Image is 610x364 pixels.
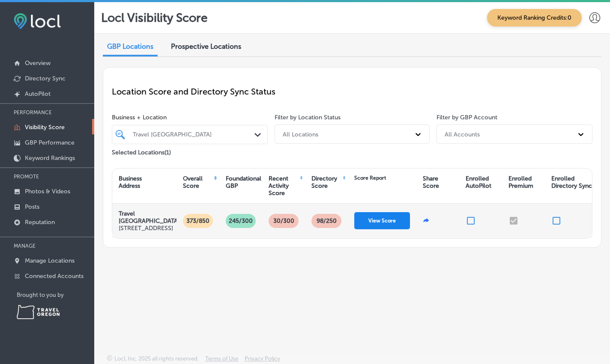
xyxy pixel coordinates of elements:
[423,175,439,189] div: Share Score
[508,175,533,189] div: Enrolled Premium
[25,203,39,210] p: Posts
[226,175,261,189] div: Foundational GBP
[313,214,340,228] p: 98 /250
[25,59,51,67] p: Overview
[112,145,171,156] p: Selected Locations ( 1 )
[17,292,94,298] p: Brought to you by
[112,86,592,97] p: Location Score and Directory Sync Status
[119,175,142,189] div: Business Address
[114,355,199,362] p: Locl, Inc. 2025 all rights reserved.
[25,124,65,131] p: Visibility Score
[269,175,299,197] div: Recent Activity Score
[283,130,318,138] div: All Locations
[25,75,66,82] p: Directory Sync
[487,9,582,27] span: Keyword Ranking Credits: 0
[112,114,268,121] span: Business + Location
[270,214,298,228] p: 30/300
[133,131,255,138] div: Travel [GEOGRAPHIC_DATA]
[183,175,213,189] div: Overall Score
[183,214,213,228] p: 373/850
[437,114,497,121] label: Filter by GBP Account
[551,175,592,189] div: Enrolled Directory Sync
[119,225,179,232] p: [STREET_ADDRESS]
[311,175,342,189] div: Directory Score
[25,219,55,226] p: Reputation
[107,42,153,50] span: GBP Locations
[354,175,386,181] div: Score Report
[119,210,179,225] strong: Travel [GEOGRAPHIC_DATA]
[25,188,70,195] p: Photos & Videos
[14,13,61,29] img: fda3e92497d09a02dc62c9cd864e3231.png
[25,272,84,280] p: Connected Accounts
[101,11,208,25] p: Locl Visibility Score
[275,114,341,121] label: Filter by Location Status
[445,130,480,138] div: All Accounts
[25,139,75,146] p: GBP Performance
[171,42,241,50] span: Prospective Locations
[25,257,75,264] p: Manage Locations
[25,154,75,162] p: Keyword Rankings
[225,214,256,228] p: 245/300
[25,90,51,98] p: AutoPilot
[354,212,410,229] button: View Score
[17,305,60,319] img: Travel Oregon
[466,175,491,189] div: Enrolled AutoPilot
